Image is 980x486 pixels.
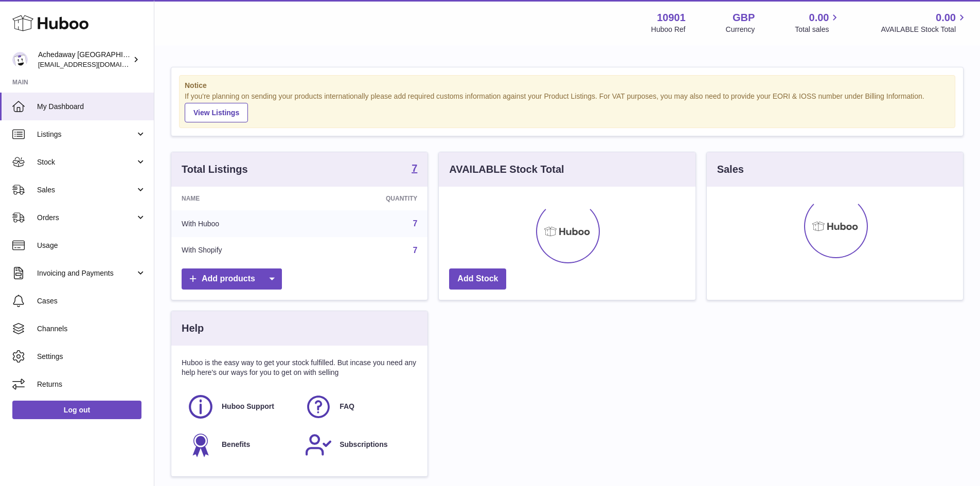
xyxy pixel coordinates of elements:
a: 7 [413,246,417,255]
th: Name [171,187,310,210]
span: 0.00 [809,11,829,25]
span: Invoicing and Payments [37,268,135,278]
a: Log out [12,401,141,419]
div: Achedaway [GEOGRAPHIC_DATA] [38,50,131,69]
span: Huboo Support [222,402,274,411]
div: Currency [726,25,755,34]
td: With Huboo [171,210,310,237]
a: Benefits [187,431,294,459]
span: Sales [37,185,135,195]
span: Benefits [222,440,250,449]
strong: Notice [185,81,950,91]
img: admin@newpb.co.uk [12,52,28,67]
span: Orders [37,213,135,223]
span: My Dashboard [37,102,146,112]
td: With Shopify [171,237,310,264]
h3: Sales [717,163,744,176]
th: Quantity [310,187,428,210]
span: FAQ [340,402,354,411]
div: Huboo Ref [651,25,686,34]
p: Huboo is the easy way to get your stock fulfilled. But incase you need any help here's our ways f... [182,358,417,377]
strong: 7 [412,163,417,173]
span: [EMAIL_ADDRESS][DOMAIN_NAME] [38,60,151,68]
a: View Listings [185,103,248,122]
span: Returns [37,380,146,389]
a: FAQ [305,393,412,421]
span: Channels [37,324,146,334]
span: 0.00 [936,11,956,25]
span: Cases [37,296,146,306]
a: 0.00 AVAILABLE Stock Total [881,11,968,34]
h3: Total Listings [182,163,248,176]
span: AVAILABLE Stock Total [881,25,968,34]
h3: AVAILABLE Stock Total [449,163,564,176]
strong: GBP [733,11,755,25]
span: Subscriptions [340,440,387,449]
a: 7 [413,219,417,228]
div: If you're planning on sending your products internationally please add required customs informati... [185,92,950,122]
span: Settings [37,352,146,362]
span: Listings [37,130,135,139]
a: 0.00 Total sales [795,11,841,34]
a: Add products [182,268,282,290]
a: 7 [412,163,417,175]
span: Total sales [795,25,841,34]
span: Usage [37,241,146,250]
span: Stock [37,157,135,167]
strong: 10901 [657,11,686,25]
a: Huboo Support [187,393,294,421]
h3: Help [182,321,204,335]
a: Add Stock [449,268,506,290]
a: Subscriptions [305,431,412,459]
